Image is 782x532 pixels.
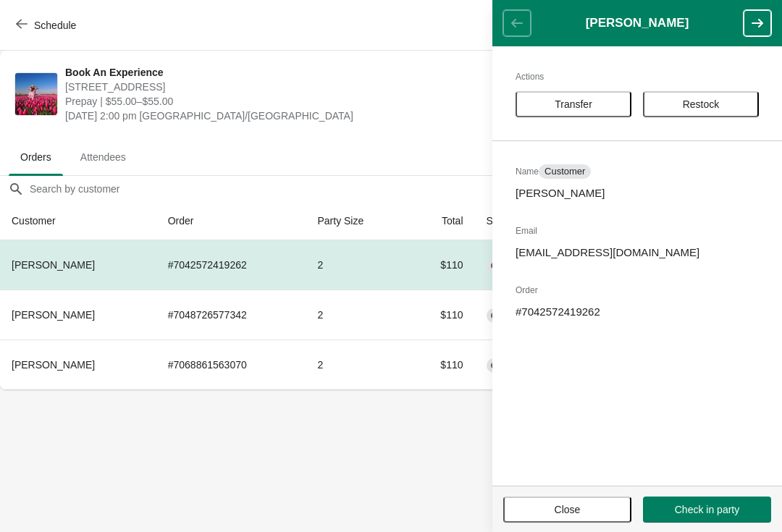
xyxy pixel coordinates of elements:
[516,186,759,200] p: [PERSON_NAME]
[156,202,306,240] th: Order
[29,176,782,202] input: Search by customer
[156,290,306,339] td: # 7048726577342
[306,240,407,290] td: 2
[12,309,95,321] span: [PERSON_NAME]
[516,69,759,84] h2: Actions
[516,283,759,297] h2: Order
[306,290,407,339] td: 2
[503,497,631,523] button: Close
[65,109,503,123] span: [DATE] 2:00 pm [GEOGRAPHIC_DATA]/[GEOGRAPHIC_DATA]
[555,98,592,110] span: Transfer
[306,339,407,389] td: 2
[408,290,475,339] td: $110
[306,202,407,240] th: Party Size
[516,245,759,260] p: [EMAIL_ADDRESS][DOMAIN_NAME]
[545,166,585,177] span: Customer
[65,94,503,109] span: Prepay | $55.00–$55.00
[12,259,95,271] span: [PERSON_NAME]
[675,504,739,515] span: Check in party
[7,12,88,38] button: Schedule
[156,240,306,290] td: # 7042572419262
[516,305,759,319] p: # 7042572419262
[516,224,759,238] h2: Email
[516,91,631,117] button: Transfer
[9,144,63,170] span: Orders
[34,20,76,31] span: Schedule
[408,202,475,240] th: Total
[65,80,503,94] span: [STREET_ADDRESS]
[65,65,503,80] span: Book An Experience
[475,202,564,240] th: Status
[531,16,744,30] h1: [PERSON_NAME]
[69,144,138,170] span: Attendees
[643,91,759,117] button: Restock
[12,359,95,371] span: [PERSON_NAME]
[555,504,581,515] span: Close
[683,98,720,110] span: Restock
[156,339,306,389] td: # 7068861563070
[408,240,475,290] td: $110
[15,73,57,115] img: Book An Experience
[643,497,771,523] button: Check in party
[408,339,475,389] td: $110
[516,164,759,179] h2: Name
